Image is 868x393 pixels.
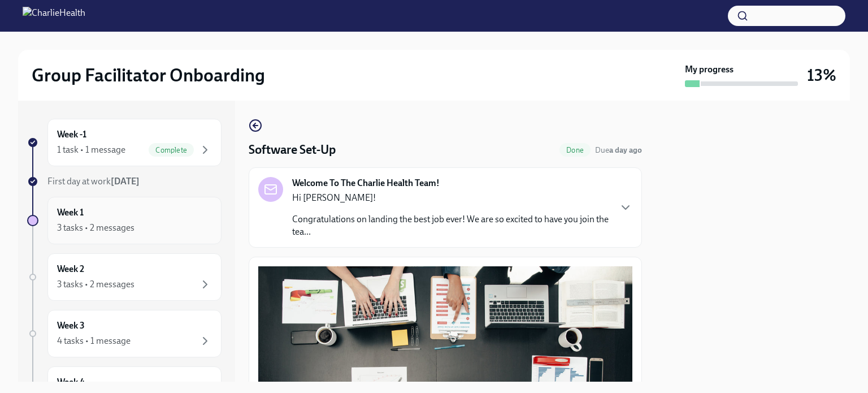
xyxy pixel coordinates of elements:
[57,222,134,234] div: 3 tasks • 2 messages
[292,213,610,238] p: Congratulations on landing the best job ever! We are so excited to have you join the tea...
[57,206,84,219] h6: Week 1
[27,310,222,357] a: Week 34 tasks • 1 message
[57,376,85,388] h6: Week 4
[57,144,125,156] div: 1 task • 1 message
[27,175,222,188] a: First day at work[DATE]
[57,263,84,275] h6: Week 2
[807,65,836,85] h3: 13%
[609,145,642,155] strong: a day ago
[57,335,131,347] div: 4 tasks • 1 message
[47,176,140,187] span: First day at work
[111,176,140,187] strong: [DATE]
[595,145,642,155] span: Due
[32,64,265,87] h2: Group Facilitator Onboarding
[149,146,194,154] span: Complete
[559,146,591,154] span: Done
[23,7,85,25] img: CharlieHealth
[57,278,134,291] div: 3 tasks • 2 messages
[27,197,222,244] a: Week 13 tasks • 2 messages
[249,141,336,158] h4: Software Set-Up
[27,253,222,301] a: Week 23 tasks • 2 messages
[685,63,734,76] strong: My progress
[292,177,440,189] strong: Welcome To The Charlie Health Team!
[292,192,610,204] p: Hi [PERSON_NAME]!
[57,128,86,141] h6: Week -1
[57,319,85,332] h6: Week 3
[27,119,222,166] a: Week -11 task • 1 messageComplete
